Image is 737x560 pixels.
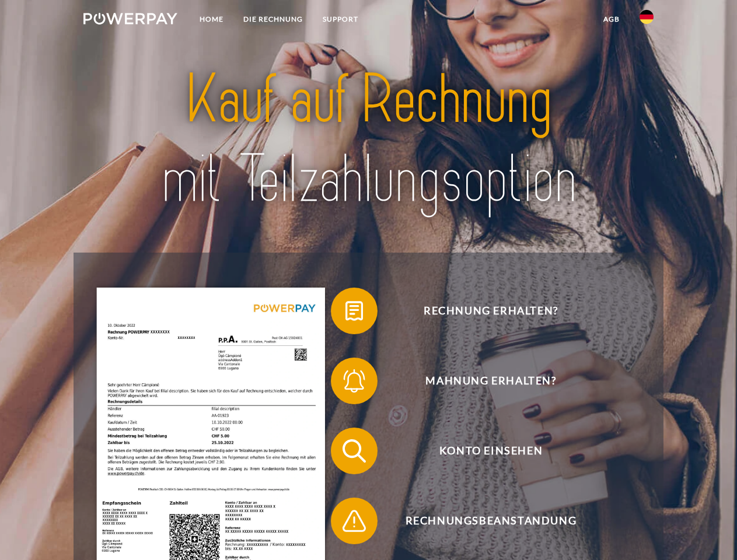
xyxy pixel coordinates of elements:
button: Konto einsehen [331,428,634,474]
button: Mahnung erhalten? [331,358,634,404]
button: Rechnungsbeanstandung [331,498,634,544]
img: qb_search.svg [340,436,369,466]
img: qb_warning.svg [340,506,369,535]
button: Rechnung erhalten? [331,288,634,334]
span: Rechnungsbeanstandung [348,498,634,544]
img: qb_bell.svg [340,366,369,395]
span: Mahnung erhalten? [348,358,634,404]
img: de [640,10,654,24]
img: title-powerpay_de.svg [111,56,626,223]
a: SUPPORT [313,9,368,30]
a: Home [190,9,233,30]
img: qb_bill.svg [340,296,369,325]
span: Rechnung erhalten? [348,288,634,334]
a: agb [593,9,630,30]
a: DIE RECHNUNG [233,9,313,30]
img: logo-powerpay-white.svg [83,13,177,24]
span: Konto einsehen [348,428,634,474]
